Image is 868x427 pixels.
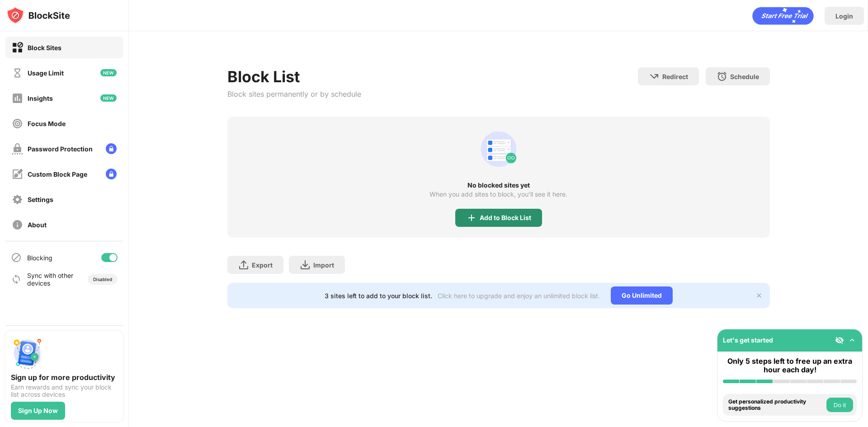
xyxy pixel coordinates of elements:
[12,194,23,205] img: settings-off.svg
[28,44,61,52] div: Block Sites
[227,182,770,189] div: No blocked sites yet
[12,42,23,53] img: block-on.svg
[480,214,531,221] div: Add to Block List
[11,274,22,285] img: sync-icon.svg
[12,169,23,180] img: customize-block-page-off.svg
[11,252,22,263] img: blocking-icon.svg
[313,261,334,269] div: Import
[848,336,857,345] img: omni-setup-toggle.svg
[100,69,117,76] img: new-icon.svg
[12,219,23,230] img: about-off.svg
[723,336,773,344] div: Let's get started
[730,73,759,80] div: Schedule
[28,120,66,127] div: Focus Mode
[28,221,47,229] div: About
[429,191,567,198] div: When you add sites to block, you’ll see it here.
[28,196,53,203] div: Settings
[752,7,814,25] div: animation
[227,67,361,86] div: Block List
[28,170,87,178] div: Custom Block Page
[106,169,117,179] img: lock-menu.svg
[106,143,117,154] img: lock-menu.svg
[11,373,118,382] div: Sign up for more productivity
[438,292,600,300] div: Click here to upgrade and enjoy an unlimited block list.
[28,69,64,77] div: Usage Limit
[252,261,273,269] div: Export
[93,277,112,282] div: Disabled
[12,143,23,155] img: password-protection-off.svg
[728,399,824,412] div: Get personalized productivity suggestions
[723,357,857,374] div: Only 5 steps left to free up an extra hour each day!
[835,12,853,20] div: Login
[755,292,763,299] img: x-button.svg
[325,292,432,300] div: 3 sites left to add to your block list.
[12,118,23,129] img: focus-off.svg
[27,272,74,287] div: Sync with other devices
[12,67,23,79] img: time-usage-off.svg
[227,89,361,99] div: Block sites permanently or by schedule
[12,93,23,104] img: insights-off.svg
[11,384,118,398] div: Earn rewards and sync your block list across devices
[6,6,70,24] img: logo-blocksite.svg
[27,254,52,262] div: Blocking
[28,145,93,153] div: Password Protection
[28,94,53,102] div: Insights
[477,127,520,171] div: animation
[11,337,43,369] img: push-signup.svg
[18,407,58,414] div: Sign Up Now
[826,398,853,412] button: Do it
[100,94,117,102] img: new-icon.svg
[611,286,673,305] div: Go Unlimited
[662,73,688,80] div: Redirect
[835,336,844,345] img: eye-not-visible.svg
